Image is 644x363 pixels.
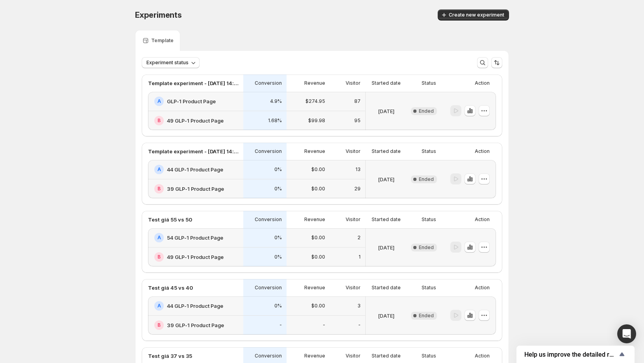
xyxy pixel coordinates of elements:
[419,176,434,182] span: Ended
[304,216,325,223] p: Revenue
[311,235,325,241] p: $0.00
[157,254,161,260] h2: B
[148,216,192,223] p: Test giá 55 vs 50
[475,285,490,291] p: Action
[419,313,434,319] span: Ended
[359,254,361,260] p: 1
[148,147,239,155] p: Template experiment - [DATE] 14:24:50
[167,185,224,193] h2: 39 GLP-1 Product Page
[422,353,436,359] p: Status
[346,148,361,155] p: Visitor
[167,302,223,310] h2: 44 GLP-1 Product Page
[378,312,394,320] p: [DATE]
[311,254,325,260] p: $0.00
[270,98,282,104] p: 4.9%
[274,303,282,309] p: 0%
[146,60,189,66] span: Experiment status
[167,166,223,173] h2: 44 GLP-1 Product Page
[422,148,436,155] p: Status
[274,186,282,192] p: 0%
[157,235,161,241] h2: A
[449,12,504,18] span: Create new experiment
[142,57,200,68] button: Experiment status
[157,117,161,124] h2: B
[419,244,434,251] span: Ended
[308,117,325,124] p: $99.98
[148,352,192,360] p: Test giá 37 vs 35
[167,97,216,105] h2: GLP-1 Product Page
[304,80,325,86] p: Revenue
[354,98,361,104] p: 87
[491,57,502,68] button: Sort the results
[617,324,636,343] div: Open Intercom Messenger
[372,353,401,359] p: Started date
[346,353,361,359] p: Visitor
[524,350,627,359] button: Show survey - Help us improve the detailed report for A/B campaigns
[346,285,361,291] p: Visitor
[475,148,490,155] p: Action
[268,117,282,124] p: 1.68%
[524,351,617,358] span: Help us improve the detailed report for A/B campaigns
[167,321,224,329] h2: 39 GLP-1 Product Page
[148,79,239,87] p: Template experiment - [DATE] 14:22:13
[346,80,361,86] p: Visitor
[372,80,401,86] p: Started date
[323,322,325,328] p: -
[422,80,436,86] p: Status
[274,254,282,260] p: 0%
[157,186,161,192] h2: B
[311,186,325,192] p: $0.00
[274,235,282,241] p: 0%
[148,284,193,292] p: Test giá 45 vs 40
[372,285,401,291] p: Started date
[355,166,361,173] p: 13
[357,235,361,241] p: 2
[422,285,436,291] p: Status
[167,253,224,261] h2: 49 GLP-1 Product Page
[279,322,282,328] p: -
[151,37,174,44] p: Template
[274,166,282,173] p: 0%
[475,353,490,359] p: Action
[304,148,325,155] p: Revenue
[378,244,394,251] p: [DATE]
[255,80,282,86] p: Conversion
[311,303,325,309] p: $0.00
[157,303,161,309] h2: A
[255,148,282,155] p: Conversion
[311,166,325,173] p: $0.00
[305,98,325,104] p: $274.95
[167,234,223,242] h2: 54 GLP-1 Product Page
[358,322,361,328] p: -
[372,148,401,155] p: Started date
[422,216,436,223] p: Status
[167,117,224,125] h2: 49 GLP-1 Product Page
[255,216,282,223] p: Conversion
[135,10,182,20] span: Experiments
[378,107,394,115] p: [DATE]
[438,9,509,20] button: Create new experiment
[255,285,282,291] p: Conversion
[475,80,490,86] p: Action
[304,353,325,359] p: Revenue
[354,117,361,124] p: 95
[357,303,361,309] p: 3
[157,98,161,104] h2: A
[419,108,434,114] span: Ended
[304,285,325,291] p: Revenue
[372,216,401,223] p: Started date
[346,216,361,223] p: Visitor
[255,353,282,359] p: Conversion
[354,186,361,192] p: 29
[157,166,161,173] h2: A
[157,322,161,328] h2: B
[378,175,394,183] p: [DATE]
[475,216,490,223] p: Action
